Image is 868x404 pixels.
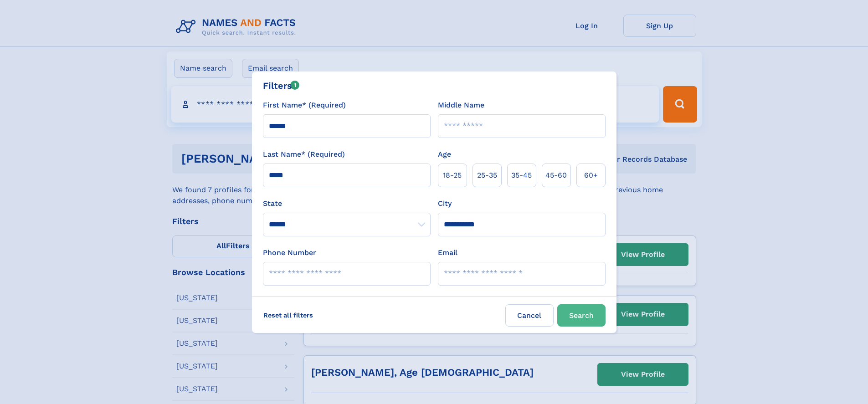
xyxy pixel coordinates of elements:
label: State [263,198,431,209]
span: 35‑45 [511,170,532,181]
label: First Name* (Required) [263,100,346,111]
label: Reset all filters [257,304,319,326]
span: 45‑60 [545,170,567,181]
span: 25‑35 [477,170,497,181]
div: Filters [263,79,300,92]
label: Middle Name [438,100,484,111]
label: City [438,198,452,209]
span: 60+ [584,170,598,181]
label: Age [438,149,451,160]
span: 18‑25 [443,170,462,181]
label: Phone Number [263,247,316,258]
label: Cancel [505,304,554,327]
label: Email [438,247,457,258]
button: Search [557,304,606,327]
label: Last Name* (Required) [263,149,345,160]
